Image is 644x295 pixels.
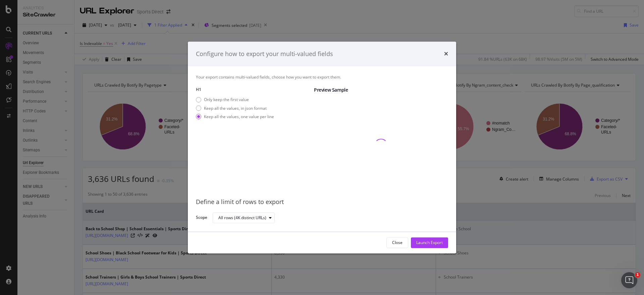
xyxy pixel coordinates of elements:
[621,272,637,288] iframe: Intercom live chat
[196,105,274,111] div: Keep all the values, in json format
[204,105,267,111] div: Keep all the values, in json format
[392,240,402,246] div: Close
[213,212,275,223] button: All rows (4K distinct URLs)
[196,50,333,58] div: Configure how to export your multi-valued fields
[444,50,448,58] div: times
[204,114,274,119] div: Keep all the values, one value per line
[196,87,309,93] label: H1
[204,97,249,103] div: Only keep the first value
[196,74,448,80] div: Your export contains multi-valued fields, choose how you want to export them.
[314,87,448,94] div: Preview Sample
[196,198,448,207] div: Define a limit of rows to export
[196,214,207,222] label: Scope
[196,97,274,103] div: Only keep the first value
[635,272,640,278] span: 1
[416,240,443,246] div: Launch Export
[386,237,408,248] button: Close
[188,42,456,254] div: modal
[218,216,266,220] div: All rows (4K distinct URLs)
[411,237,448,248] button: Launch Export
